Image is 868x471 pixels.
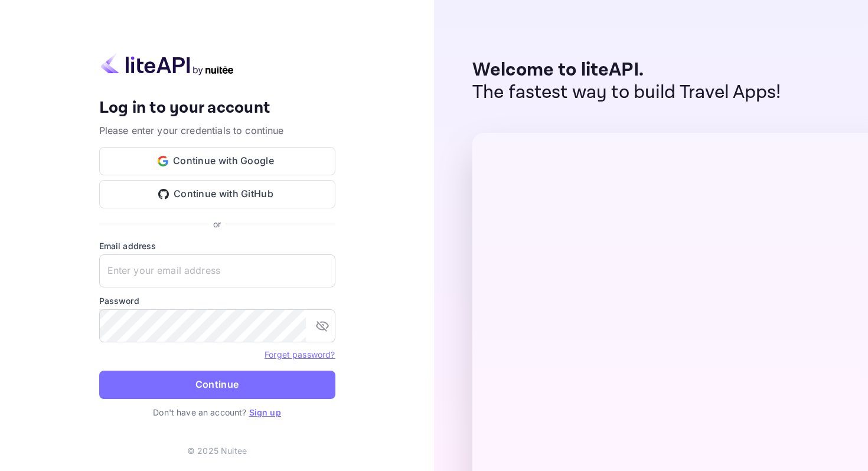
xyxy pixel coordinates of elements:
label: Password [99,295,335,307]
p: Please enter your credentials to continue [99,123,335,138]
p: © 2025 Nuitee [187,444,247,457]
a: Forget password? [265,349,335,359]
button: Continue [99,371,335,399]
label: Email address [99,240,335,252]
a: Sign up [249,407,281,417]
button: toggle password visibility [311,314,334,338]
button: Continue with Google [99,147,335,175]
p: The fastest way to build Travel Apps! [472,81,781,104]
button: Continue with GitHub [99,180,335,208]
img: liteapi [99,53,235,76]
p: Welcome to liteAPI. [472,59,781,81]
p: Don't have an account? [99,406,335,418]
h4: Log in to your account [99,98,335,119]
a: Forget password? [265,348,335,360]
input: Enter your email address [99,254,335,287]
p: or [213,218,221,230]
